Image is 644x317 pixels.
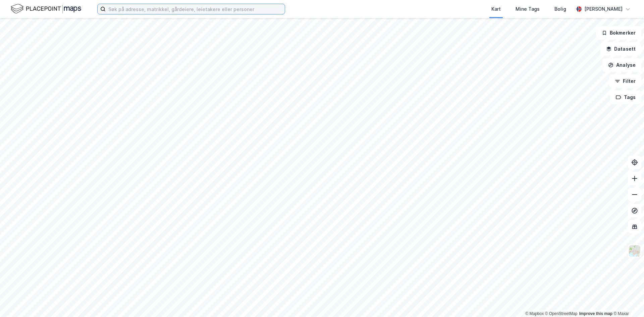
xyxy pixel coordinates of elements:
div: [PERSON_NAME] [584,5,623,13]
input: Søk på adresse, matrikkel, gårdeiere, leietakere eller personer [106,4,285,14]
button: Bokmerker [596,26,641,40]
a: OpenStreetMap [545,311,578,316]
div: Mine Tags [516,5,540,13]
iframe: Chat Widget [610,285,644,317]
img: logo.f888ab2527a4732fd821a326f86c7f29.svg [11,3,81,15]
button: Filter [609,74,641,88]
div: Kart [491,5,501,13]
div: Kontrollprogram for chat [610,285,644,317]
a: Improve this map [579,311,612,316]
button: Analyse [602,58,641,72]
a: Mapbox [525,311,544,316]
div: Bolig [554,5,566,13]
img: Z [628,245,641,257]
button: Datasett [600,42,641,56]
button: Tags [610,91,641,104]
